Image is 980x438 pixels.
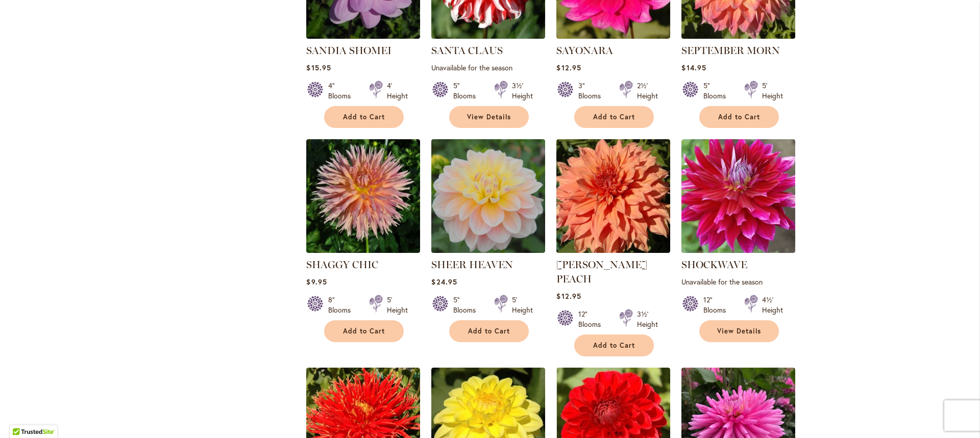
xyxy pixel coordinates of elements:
[328,295,357,315] div: 8" Blooms
[681,245,795,255] a: Shockwave
[453,295,482,315] div: 5" Blooms
[681,277,795,287] p: Unavailable for the season
[717,327,761,336] span: View Details
[467,113,511,121] span: View Details
[512,81,533,101] div: 3½' Height
[387,295,408,315] div: 5' Height
[431,259,513,271] a: SHEER HEAVEN
[681,31,795,41] a: September Morn
[762,81,783,101] div: 5' Height
[637,309,658,329] div: 3½' Height
[324,320,404,342] button: Add to Cart
[681,259,747,271] a: SHOCKWAVE
[343,327,385,336] span: Add to Cart
[556,259,647,285] a: [PERSON_NAME] PEACH
[324,106,404,128] button: Add to Cart
[431,245,545,255] a: SHEER HEAVEN
[681,44,780,57] a: SEPTEMBER MORN
[556,291,581,301] span: $12.95
[468,327,510,336] span: Add to Cart
[453,81,482,101] div: 5" Blooms
[306,31,420,41] a: SANDIA SHOMEI
[681,139,795,253] img: Shockwave
[431,44,503,57] a: SANTA CLAUS
[556,63,581,72] span: $12.95
[306,259,378,271] a: SHAGGY CHIC
[556,139,670,253] img: Sherwood's Peach
[593,341,635,350] span: Add to Cart
[306,63,331,72] span: $15.95
[593,113,635,121] span: Add to Cart
[8,402,36,430] iframe: Launch Accessibility Center
[556,44,613,57] a: SAYONARA
[306,245,420,255] a: SHAGGY CHIC
[328,81,357,101] div: 4" Blooms
[762,295,783,315] div: 4½' Height
[343,113,385,121] span: Add to Cart
[703,295,732,315] div: 12" Blooms
[578,81,607,101] div: 3" Blooms
[306,44,391,57] a: SANDIA SHOMEI
[556,245,670,255] a: Sherwood's Peach
[699,106,779,128] button: Add to Cart
[681,63,706,72] span: $14.95
[703,81,732,101] div: 5" Blooms
[306,277,327,287] span: $9.95
[556,31,670,41] a: SAYONARA
[431,63,545,72] p: Unavailable for the season
[574,334,654,356] button: Add to Cart
[718,113,760,121] span: Add to Cart
[387,81,408,101] div: 4' Height
[637,81,658,101] div: 2½' Height
[574,106,654,128] button: Add to Cart
[449,320,529,342] button: Add to Cart
[512,295,533,315] div: 5' Height
[449,106,529,128] a: View Details
[699,320,779,342] a: View Details
[431,139,545,253] img: SHEER HEAVEN
[306,139,420,253] img: SHAGGY CHIC
[578,309,607,329] div: 12" Blooms
[431,277,457,287] span: $24.95
[431,31,545,41] a: SANTA CLAUS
